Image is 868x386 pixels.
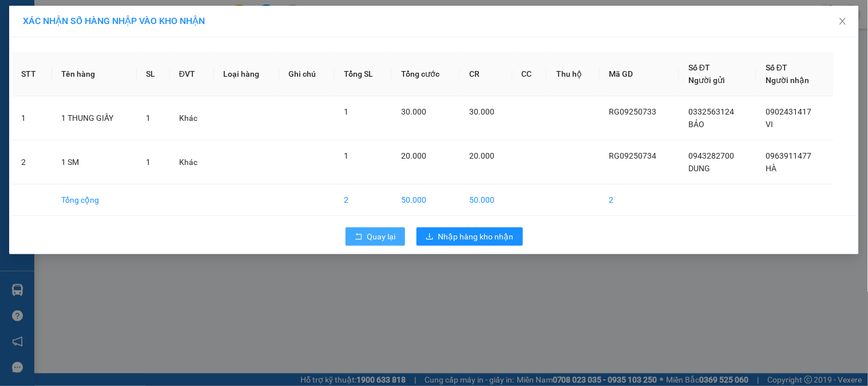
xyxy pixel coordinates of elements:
span: VI [766,120,773,129]
span: 0332563124 [688,107,734,116]
span: 30.000 [469,107,494,116]
span: 0902431417 [766,107,811,116]
span: RG09250733 [609,107,657,116]
span: 20.000 [469,151,494,160]
span: 1 [344,151,348,160]
th: SL [137,52,170,96]
button: downloadNhập hàng kho nhận [417,227,523,246]
span: 20.000 [401,151,426,160]
span: BẢO [688,120,704,129]
th: ĐVT [170,52,214,96]
td: 1 SM [52,140,137,184]
td: 2 [12,140,52,184]
span: close [838,17,847,26]
span: Số ĐT [766,63,787,72]
td: 1 THUNG GIẤY [52,96,137,140]
td: 50.000 [460,184,513,216]
span: 1 [146,157,150,167]
td: 2 [600,184,680,216]
th: Thu hộ [547,52,600,96]
span: Quay lại [367,230,396,243]
span: Nhập hàng kho nhận [438,230,514,243]
th: Tổng SL [335,52,392,96]
th: Ghi chú [280,52,335,96]
span: Số ĐT [688,63,710,72]
td: Khác [170,140,214,184]
th: STT [12,52,52,96]
button: Close [827,6,859,38]
span: DUNG [688,164,710,173]
th: Mã GD [600,52,680,96]
span: rollback [355,233,363,242]
span: XÁC NHẬN SỐ HÀNG NHẬP VÀO KHO NHẬN [23,15,205,26]
th: CC [513,52,547,96]
td: 2 [335,184,392,216]
td: 50.000 [392,184,460,216]
button: rollbackQuay lại [346,227,405,246]
span: Người gửi [688,76,725,85]
td: 1 [12,96,52,140]
span: 1 [146,113,150,123]
th: Tổng cước [392,52,460,96]
td: Khác [170,96,214,140]
th: Loại hàng [214,52,279,96]
span: RG09250734 [609,151,657,160]
th: CR [460,52,513,96]
span: HÀ [766,164,776,173]
span: 30.000 [401,107,426,116]
span: 0943282700 [688,151,734,160]
span: download [426,233,434,242]
span: Người nhận [766,76,809,85]
th: Tên hàng [52,52,137,96]
span: 1 [344,107,348,116]
td: Tổng cộng [52,184,137,216]
span: 0963911477 [766,151,811,160]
